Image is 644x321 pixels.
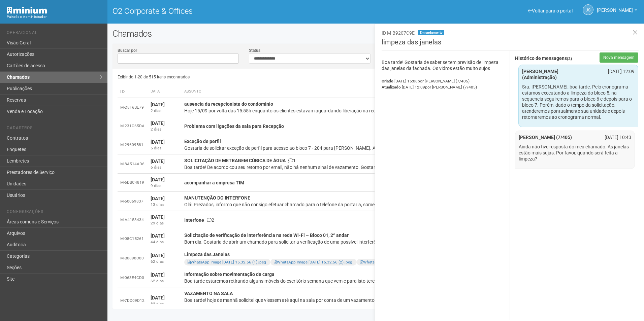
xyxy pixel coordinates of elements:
div: 13 dias [151,202,179,208]
label: Status [249,47,260,53]
td: M-60059837 [118,192,148,211]
h3: limpeza das janelas [382,39,639,51]
span: Em andamento [418,30,444,35]
p: Boa tarde! Gostaria de saber se tem previsão de limpeza das janelas da fachada. Os vidros estão m... [382,59,505,71]
div: 44 dias [151,239,179,245]
div: 62 dias [151,278,179,284]
strong: Criado [382,79,393,83]
strong: Problema com ligações da sala para Recepção [184,123,284,129]
span: Jeferson Souza [597,1,633,13]
li: Configurações [7,209,102,216]
span: [DATE] 15:08 [394,79,470,83]
strong: [DATE] [151,233,165,239]
strong: Informação sobre movimentação de carga [184,272,275,277]
div: Boa tarde! hoje de manhã solicitei que viessem até aqui na sala por conta de um vazamento. o rapa... [184,297,516,304]
span: por [PERSON_NAME] (7/405) [418,79,470,83]
div: Exibindo 1-20 de 515 itens encontrados [118,72,376,82]
div: Bom dia, Gostaria de abrir um chamado para solicitar a verificação de uma possível interferência ... [184,239,516,245]
strong: [PERSON_NAME] (Administração) [522,69,558,80]
h1: O2 Corporate & Offices [112,7,371,15]
div: 62 dias [151,259,179,264]
td: M-08C1B261 [118,229,148,248]
strong: [DATE] [151,272,165,278]
span: por [PERSON_NAME] (7/405) [425,85,477,90]
strong: [DATE] [151,102,165,107]
strong: acompanhar a empresa TIM [184,180,244,185]
div: Painel do Administrador [7,14,102,20]
td: M-A4153434 [118,211,148,229]
strong: Interfone [184,217,204,223]
strong: MANUTENÇÃO DO INTERFONE [184,195,250,201]
strong: [DATE] [151,196,165,201]
th: Data [148,85,182,98]
strong: Solicitação de verificação de interferência na rede Wi-Fi – Bloco 01, 2º andar [184,233,349,238]
label: Buscar por [118,47,137,53]
strong: SOLICITAÇÃO DE METRAGEM CÚBICA DE ÁGUA [184,158,286,163]
strong: Limpeza das Janelas [184,252,230,257]
td: M-6DBC4819 [118,174,148,192]
li: Operacional [7,30,102,37]
p: Ainda não tive resposta do meu chamado. As janelas estão mais sujas. Por favor, quando será feita... [519,144,631,162]
div: [DATE] 12:09 [599,68,640,74]
td: ID [118,85,148,98]
td: M-B0898C80 [118,248,148,268]
a: JS [583,4,593,15]
span: 2 [207,217,214,223]
button: Nova mensagem [600,52,638,63]
li: Cadastros [7,126,102,133]
strong: Atualizado [382,85,401,90]
th: Assunto [182,85,518,98]
a: WhatsApp Image [DATE] 15.32.56 (1).jpeg [188,260,266,264]
a: WhatsApp Image [DATE] 15.32.56.jpeg [360,260,432,264]
div: Boa tarde estaremos retirando alguns móveis do escritório semana que vem e para isto teremos a ne... [184,278,516,284]
img: Minium [7,7,47,14]
strong: [DATE] [151,120,165,126]
strong: Histórico de mensagens [515,56,572,61]
div: Olá! Prezados, informo que não consigo efetuar chamado para o telefone da portaria, somente receb... [184,201,516,208]
strong: Exceção de perfil [184,139,221,144]
span: (2) [567,56,572,61]
strong: [DATE] [151,253,165,258]
a: [PERSON_NAME] [597,8,637,14]
div: Boa tarde! De acordo cou seu retorno por email, não há nenhum sinal de vazamento. Gostaria de sol... [184,164,516,171]
span: 1 [288,158,296,163]
strong: [DATE] [151,214,165,220]
div: 2 dias [151,127,179,132]
td: M-8A514AD6 [118,154,148,174]
td: M-7DD09D12 [118,287,148,314]
div: 82 dias [151,301,179,307]
div: Gostaria de solicitar exceção de perfil para acesso ao bloco 7 - 204 para [PERSON_NAME]. Atenci... [184,145,516,151]
strong: [DATE] [151,177,165,182]
strong: [DATE] [151,158,165,164]
a: WhatsApp Image [DATE] 15.32.56 (2).jpeg [274,260,352,264]
a: Voltar para o portal [528,8,573,13]
span: ID M-B9207C9E [382,30,415,36]
div: 6 dias [151,165,179,170]
div: 29 dias [151,220,179,226]
strong: [DATE] [151,139,165,145]
strong: VAZAMENTO NA SALA [184,291,233,296]
div: 5 dias [151,145,179,151]
strong: ausencia da recepcionista do condominio [184,101,273,107]
td: M-D8F6BE79 [118,98,148,117]
p: Sra. [PERSON_NAME], boa tarde. Pelo cronograma estamos executando a limpeza do bloco 5, na sequen... [522,84,635,120]
strong: [DATE] [151,295,165,300]
div: 2 dias [151,108,179,114]
td: M-29609B81 [118,135,148,154]
td: M-063E4CD0 [118,268,148,287]
div: Hoje 15/09 por volta das 15:55h enquanto os clientes estavam aguardando liberação na recepção do ... [184,107,516,114]
div: [DATE] 10:43 [595,134,636,140]
strong: [PERSON_NAME] (7/405) [519,135,572,140]
span: [DATE] 12:09 [402,85,477,90]
h2: Chamados [112,29,639,39]
div: 9 dias [151,183,179,189]
td: M-231C65DA [118,117,148,135]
